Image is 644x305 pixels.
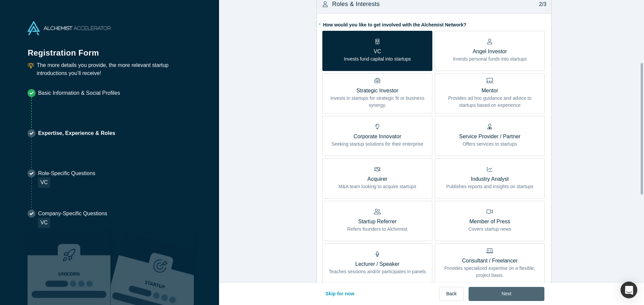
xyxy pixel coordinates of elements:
button: Next [469,287,545,301]
p: Teaches sessions and/or participates in panels [329,268,426,275]
p: Industry Analyst [446,175,533,183]
p: Member of Press [469,218,512,226]
p: Lecturer / Speaker [329,260,426,268]
p: 2/3 [535,0,546,8]
p: Provides specialized expertise on a flexible, project basis. [440,265,540,279]
p: Refers founders to Alchemist [347,226,408,233]
p: Role-Specific Questions [38,169,95,177]
p: Basic Information & Social Profiles [38,89,120,97]
div: VC [38,177,50,188]
p: Invests fund capital into startups [344,56,411,63]
p: VC [344,48,411,56]
p: Strategic Investor [327,87,427,95]
p: Offers services to startups [459,141,521,148]
p: Mentor [440,87,540,95]
p: M&A team looking to acquire startups [338,183,416,190]
label: How would you like to get involved with the Alchemist Network? [322,19,546,28]
p: Acquirer [338,175,416,183]
p: Angel Investor [453,48,527,56]
p: Provides ad hoc guidance and advice to startups based on experience [440,95,540,109]
p: Publishes reports and insights on startups [446,183,533,190]
p: Seeking startup solutions for their enterprise [331,141,423,148]
p: Corporate Innovator [331,133,423,141]
img: Alchemist Accelerator Logo [28,21,111,35]
p: Service Provider / Partner [459,133,521,141]
p: Covers startup news [469,226,512,233]
p: Startup Referrer [347,218,408,226]
p: Company-Specific Questions [38,210,107,218]
p: Consultant / Freelancer [440,257,540,265]
div: VC [38,218,50,228]
button: Skip for now [318,287,362,301]
h1: Registration Form [28,40,191,59]
p: The more details you provide, the more relevant startup introductions you’ll receive! [37,61,191,77]
p: Invests personal funds into startups [453,56,527,63]
p: Expertise, Experience & Roles [38,129,115,137]
button: Back [439,287,464,301]
p: Invests in startups for strategic fit or business synergy. [327,95,427,109]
